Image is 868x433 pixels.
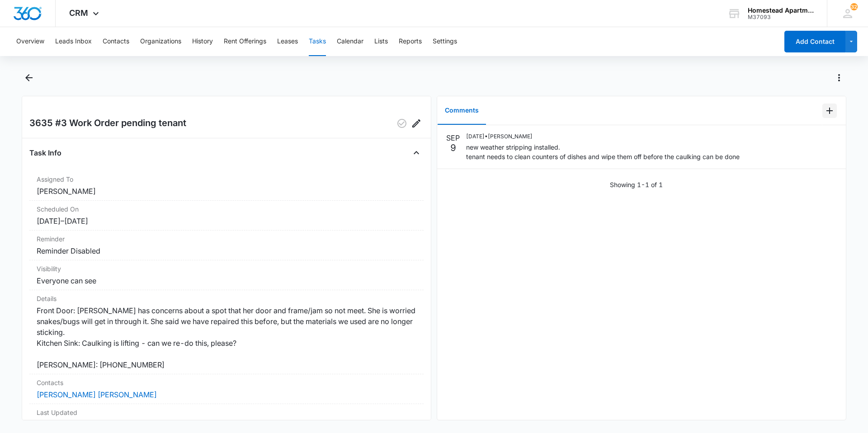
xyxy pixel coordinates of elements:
a: [PERSON_NAME] [PERSON_NAME] [37,390,157,399]
button: Rent Offerings [224,27,266,56]
button: Edit [409,116,424,131]
p: SEP [446,132,460,143]
div: account id [748,14,814,20]
span: CRM [69,8,88,18]
dt: Last Updated [37,408,416,417]
button: Contacts [103,27,129,56]
span: 32 [850,3,858,10]
dd: Everyone can see [37,275,416,286]
button: Comments [438,97,486,125]
dd: [DATE] – [DATE] [37,216,416,226]
button: Leads Inbox [55,27,92,56]
button: Close [409,146,424,160]
div: Scheduled On[DATE]–[DATE] [29,201,424,231]
dt: Contacts [37,378,416,387]
div: DetailsFront Door: [PERSON_NAME] has concerns about a spot that her door and frame/jam so not mee... [29,290,424,374]
dt: Reminder [37,234,416,244]
button: Reports [399,27,422,56]
button: Lists [374,27,388,56]
button: Add Comment [822,104,837,118]
div: Contacts[PERSON_NAME] [PERSON_NAME] [29,374,424,404]
h2: 3635 #3 Work Order pending tenant [29,116,186,131]
p: 9 [450,143,456,152]
button: Add Contact [784,31,845,52]
button: History [192,27,213,56]
div: Assigned To[PERSON_NAME] [29,171,424,201]
p: [DATE] • [PERSON_NAME] [466,132,740,141]
dd: Front Door: [PERSON_NAME] has concerns about a spot that her door and frame/jam so not meet. She ... [37,305,416,370]
dd: Reminder Disabled [37,245,416,256]
button: Overview [16,27,44,56]
dt: Assigned To [37,174,416,184]
button: Actions [832,71,846,85]
button: Calendar [337,27,363,56]
div: ReminderReminder Disabled [29,231,424,260]
button: Organizations [140,27,181,56]
dt: Scheduled On [37,204,416,214]
button: Tasks [309,27,326,56]
p: new weather stripping installed. tenant needs to clean counters of dishes and wipe them off befor... [466,142,740,161]
button: Leases [277,27,298,56]
dd: [DATE] [37,419,416,430]
dt: Details [37,294,416,303]
p: Showing 1-1 of 1 [610,180,663,189]
button: Back [22,71,36,85]
h4: Task Info [29,147,61,158]
div: VisibilityEveryone can see [29,260,424,290]
button: Settings [433,27,457,56]
dt: Visibility [37,264,416,273]
div: account name [748,7,814,14]
dd: [PERSON_NAME] [37,186,416,197]
div: notifications count [850,3,858,10]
